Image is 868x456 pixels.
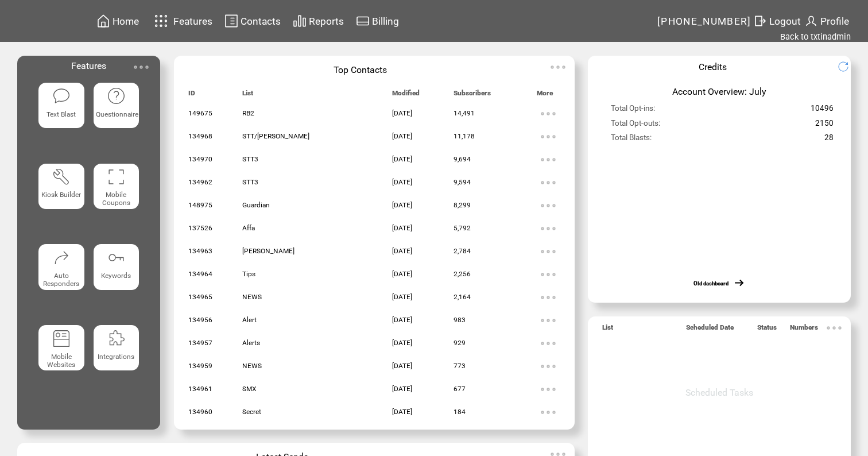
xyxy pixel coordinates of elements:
[392,316,412,324] span: [DATE]
[188,89,195,102] span: ID
[293,14,307,28] img: chart.svg
[130,56,153,79] img: ellypsis.svg
[188,224,212,232] span: 137526
[611,118,660,133] span: Total Opt-outs:
[537,171,560,194] img: ellypsis.svg
[188,270,212,278] span: 134964
[107,329,126,348] img: integrations.svg
[685,387,753,398] span: Scheduled Tasks
[537,263,560,286] img: ellypsis.svg
[242,316,257,324] span: Alert
[753,14,767,28] img: exit.svg
[242,247,294,255] span: [PERSON_NAME]
[107,168,126,187] img: coupons.svg
[751,12,803,30] a: Logout
[107,248,126,267] img: keywords.svg
[611,103,655,118] span: Total Opt-ins:
[454,247,471,255] span: 2,784
[242,339,260,347] span: Alerts
[242,201,270,209] span: Guardian
[52,168,71,187] img: tool%201.svg
[686,323,734,337] span: Scheduled Date
[454,339,466,347] span: 929
[804,14,818,28] img: profile.svg
[537,148,560,171] img: ellypsis.svg
[537,89,553,102] span: More
[188,247,212,255] span: 134963
[188,132,212,140] span: 134968
[71,60,106,71] span: Features
[107,87,126,106] img: questionnaire.svg
[537,309,560,332] img: ellypsis.svg
[188,201,212,209] span: 148975
[392,201,412,209] span: [DATE]
[94,164,139,235] a: Mobile Coupons
[392,224,412,232] span: [DATE]
[780,32,851,42] a: Back to txtinadmin
[454,89,491,102] span: Subscribers
[699,61,727,72] span: Credits
[537,125,560,148] img: ellypsis.svg
[242,385,256,393] span: SMX
[242,89,253,102] span: List
[454,109,475,117] span: 14,491
[392,408,412,416] span: [DATE]
[188,408,212,416] span: 134960
[820,16,849,27] span: Profile
[537,355,560,378] img: ellypsis.svg
[52,329,71,348] img: mobile-websites.svg
[113,16,139,27] span: Home
[242,293,262,301] span: NEWS
[537,194,560,217] img: ellypsis.svg
[101,272,131,280] span: Keywords
[242,362,262,370] span: NEWS
[790,323,818,337] span: Numbers
[602,323,613,337] span: List
[188,316,212,324] span: 134956
[392,293,412,301] span: [DATE]
[356,14,370,28] img: creidtcard.svg
[38,83,84,154] a: Text Blast
[242,155,258,163] span: STT3
[454,155,471,163] span: 9,694
[242,178,258,186] span: STT3
[173,16,212,27] span: Features
[454,362,466,370] span: 773
[454,201,471,209] span: 8,299
[537,217,560,240] img: ellypsis.svg
[52,248,71,267] img: auto-responders.svg
[454,408,466,416] span: 184
[454,270,471,278] span: 2,256
[242,270,255,278] span: Tips
[188,155,212,163] span: 134970
[242,408,261,416] span: Secret
[454,293,471,301] span: 2,164
[392,89,420,102] span: Modified
[537,401,560,424] img: ellypsis.svg
[96,14,110,28] img: home.svg
[334,64,387,75] span: Top Contacts
[98,353,134,361] span: Integrations
[96,110,138,118] span: Questionnaire
[188,293,212,301] span: 134965
[354,12,401,30] a: Billing
[242,224,255,232] span: Affa
[454,178,471,186] span: 9,594
[454,385,466,393] span: 677
[392,109,412,117] span: [DATE]
[242,132,309,140] span: STT/[PERSON_NAME]
[392,155,412,163] span: [DATE]
[94,325,139,397] a: Integrations
[188,339,212,347] span: 134957
[372,16,399,27] span: Billing
[188,362,212,370] span: 134959
[291,12,346,30] a: Reports
[223,12,282,30] a: Contacts
[537,378,560,401] img: ellypsis.svg
[392,385,412,393] span: [DATE]
[38,164,84,235] a: Kiosk Builder
[46,110,76,118] span: Text Blast
[537,286,560,309] img: ellypsis.svg
[454,224,471,232] span: 5,792
[547,56,569,79] img: ellypsis.svg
